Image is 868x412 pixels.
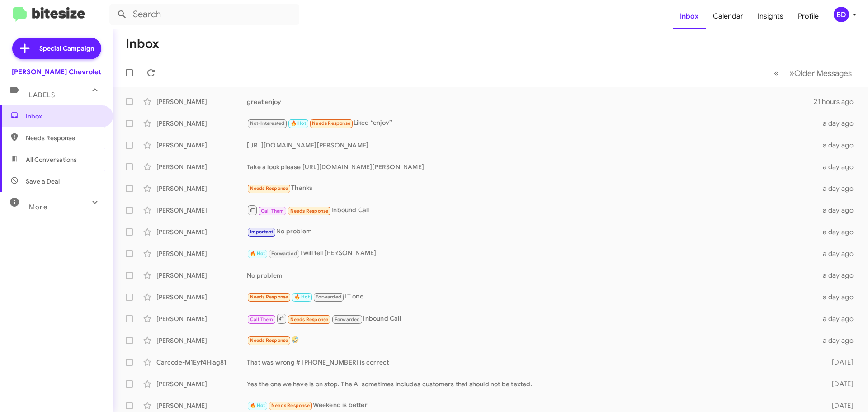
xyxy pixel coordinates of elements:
span: Save a Deal [26,177,60,186]
span: Labels [29,91,55,99]
div: a day ago [817,162,861,171]
span: All Conversations [26,155,77,164]
div: [PERSON_NAME] [156,249,247,258]
span: Older Messages [794,68,852,78]
div: BD [834,7,849,22]
span: 🔥 Hot [250,403,265,408]
div: [PERSON_NAME] [156,97,247,106]
div: [DATE] [817,358,861,367]
span: « [774,67,779,79]
div: No problem [247,227,817,237]
div: Inbound Call [247,313,817,324]
div: [PERSON_NAME] [156,184,247,193]
div: great enjoy [247,97,814,106]
span: Needs Response [290,208,329,214]
span: Needs Response [250,294,288,300]
div: [PERSON_NAME] [156,314,247,323]
button: BD [826,7,858,22]
div: [PERSON_NAME] [156,271,247,280]
span: 🔥 Hot [294,294,310,300]
span: More [29,203,47,211]
a: Special Campaign [12,38,101,59]
a: Insights [750,3,791,29]
span: Needs Response [250,185,288,191]
div: [PERSON_NAME] [156,141,247,150]
div: That was wrong # [PHONE_NUMBER] is correct [247,358,817,367]
span: Forwarded [314,293,344,302]
div: [PERSON_NAME] [156,336,247,345]
div: a day ago [817,184,861,193]
div: [PERSON_NAME] [156,401,247,410]
button: Next [784,64,857,82]
div: a day ago [817,271,861,280]
span: Needs Response [290,317,329,322]
div: 🤣 [247,335,817,346]
input: Search [109,4,299,25]
div: I will tell [PERSON_NAME] [247,248,817,259]
div: [PERSON_NAME] [156,293,247,302]
div: Liked “enjoy” [247,118,817,128]
h1: Inbox [126,37,159,51]
div: Take a look please [URL][DOMAIN_NAME][PERSON_NAME] [247,162,817,171]
div: [DATE] [817,379,861,388]
div: a day ago [817,249,861,258]
a: Calendar [706,3,750,29]
div: [PERSON_NAME] [156,206,247,215]
div: Thanks [247,183,817,194]
span: Call Them [250,317,274,322]
span: Important [250,229,274,235]
span: 🔥 Hot [250,251,265,256]
span: » [789,67,794,79]
a: Profile [791,3,826,29]
div: Weekend is better [247,400,817,411]
span: Needs Response [312,120,350,126]
span: Forwarded [332,315,362,324]
span: Call Them [261,208,284,214]
div: [PERSON_NAME] [156,162,247,171]
span: Forwarded [269,250,299,258]
span: Special Campaign [39,44,94,53]
span: 🔥 Hot [291,120,306,126]
div: 21 hours ago [814,97,861,106]
span: Needs Response [250,337,288,343]
div: a day ago [817,206,861,215]
div: Inbound Call [247,204,817,216]
button: Previous [769,64,784,82]
div: a day ago [817,141,861,150]
nav: Page navigation example [769,64,857,82]
span: Needs Response [26,133,103,142]
div: Yes the one we have is on stop. The AI sometimes includes customers that should not be texted. [247,379,817,388]
div: LT one [247,292,817,302]
div: a day ago [817,293,861,302]
div: [PERSON_NAME] [156,119,247,128]
div: a day ago [817,227,861,237]
span: Needs Response [271,403,310,408]
div: a day ago [817,119,861,128]
a: Inbox [673,3,706,29]
span: Inbox [26,112,103,121]
div: [PERSON_NAME] Chevrolet [12,67,101,76]
div: [PERSON_NAME] [156,379,247,388]
div: a day ago [817,336,861,345]
div: No problem [247,271,817,280]
div: Carcode-M1Eyf4Hlag81 [156,358,247,367]
div: [PERSON_NAME] [156,227,247,237]
div: a day ago [817,314,861,323]
div: [DATE] [817,401,861,410]
div: [URL][DOMAIN_NAME][PERSON_NAME] [247,141,817,150]
span: Not-Interested [250,120,285,126]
